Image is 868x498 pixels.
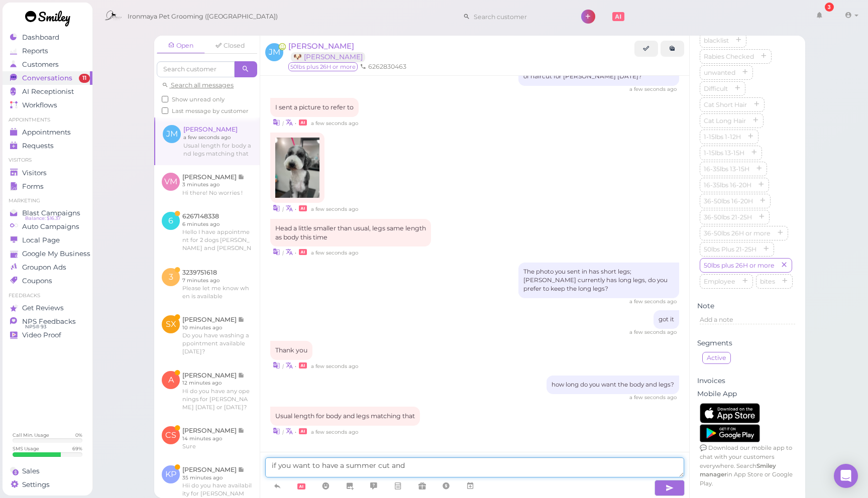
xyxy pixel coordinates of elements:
span: Customers [22,60,59,69]
span: Employee [702,278,737,285]
i: | [282,120,284,127]
a: NPS Feedbacks NPS® 93 [3,315,92,328]
span: Ironmaya Pet Grooming ([GEOGRAPHIC_DATA]) [128,3,278,31]
span: Sales [22,467,40,475]
span: 16-35lbs 16-20H [702,181,753,189]
a: Workflows [3,98,92,112]
span: blacklist [702,37,731,44]
span: Show unread only [172,96,225,103]
a: Sales [3,464,92,478]
img: media [275,138,319,198]
span: 09/17/2025 10:01am [311,363,358,369]
span: 09/17/2025 10:00am [311,206,358,212]
span: Get Reviews [22,304,64,312]
a: Appointments [3,126,92,139]
div: Invoices [697,377,798,385]
li: Visitors [3,157,92,164]
i: | [282,429,284,435]
span: [PERSON_NAME] [288,41,354,51]
a: Coupons [3,274,92,288]
span: AI Receptionist [22,87,74,96]
span: unwanted [702,69,737,76]
img: googleplay_app_store-475d330e783f244ca6ef675d9b2e4cab.svg [700,423,760,443]
a: AI Receptionist [3,85,92,98]
a: Customers [3,58,92,71]
a: Dashboard [3,31,92,44]
li: 6262830463 [358,62,409,71]
div: 0 % [75,432,82,438]
span: NPS® 93 [25,323,46,331]
a: Forms [3,180,92,193]
a: Local Page [3,233,92,247]
span: Conversations [22,74,72,82]
span: 09/17/2025 10:01am [629,394,677,401]
div: • [270,360,679,370]
i: | [282,363,284,369]
span: Cat Short Hair [702,101,749,108]
span: 36-50lbs 16-20H [702,197,755,205]
span: 09/17/2025 10:00am [629,86,677,92]
span: 36-50lbs 21-25H [702,213,754,221]
a: Open [157,38,205,54]
span: Requests [22,142,54,150]
input: Search customer [470,9,568,25]
div: • [270,426,679,436]
span: 50lbs plus 26H or more [702,262,777,269]
a: Blast Campaigns Balance: $16.37 [3,206,92,220]
span: 1-15lbs 1-12H [702,133,743,141]
a: 🐶 [PERSON_NAME] [291,52,365,62]
span: Last message by customer [172,107,249,114]
span: Coupons [22,277,52,285]
span: Workflows [22,101,57,109]
div: Mobile App [697,390,798,398]
div: Note [697,302,798,310]
a: Visitors [3,166,92,180]
div: • [270,203,679,213]
span: 09/17/2025 10:01am [629,298,677,305]
div: Segments [697,339,798,347]
span: Reports [22,47,48,55]
span: JM [265,43,283,61]
span: Add a note [700,316,733,323]
div: • [270,117,679,128]
div: 3 [825,3,834,12]
span: Auto Campaigns [22,222,79,231]
a: Conversations 11 [3,71,92,85]
small: 💬 Download our mobile app to chat with your customers everywhere. Search in App Store or Google P... [700,444,793,487]
a: Search all messages [162,81,234,89]
div: I sent a picture to refer to [270,98,359,117]
span: Cat Long Hair [702,117,748,125]
span: Active [705,354,728,361]
span: bites [758,278,777,285]
div: Call Min. Usage [13,432,49,438]
span: Settings [22,480,50,489]
span: 50lbs Plus 21-25H [702,245,758,253]
span: Forms [22,182,44,191]
a: Get Reviews [3,301,92,315]
span: 36-50lbs 26H or more [702,229,773,237]
div: got it [654,310,679,329]
span: 09/17/2025 10:01am [311,250,358,256]
input: Show unread only [162,96,168,102]
a: Requests [3,139,92,153]
span: 50lbs plus 26H or more [288,62,358,71]
li: Marketing [3,197,92,204]
div: Thank you [270,341,312,360]
div: The photo you sent in has short legs; [PERSON_NAME] currently has long legs, do you prefer to kee... [518,263,679,298]
span: Visitors [22,169,47,177]
span: 09/17/2025 10:02am [311,429,358,435]
div: how long do you want the body and legs? [547,376,679,394]
span: Balance: $16.37 [25,214,61,222]
a: Closed [206,38,254,53]
i: | [282,250,284,256]
span: Difficult [702,85,730,92]
img: ios_app_store-2928664fe1fc6aca88583a6f606d60ba.svg [700,403,760,423]
div: • [270,246,679,257]
span: 09/17/2025 10:00am [311,120,358,127]
span: Local Page [22,236,60,244]
span: NPS Feedbacks [22,317,76,326]
span: Video Proof [22,331,61,339]
div: 69 % [72,445,82,452]
i: | [282,206,284,212]
div: SMS Usage [13,445,39,452]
